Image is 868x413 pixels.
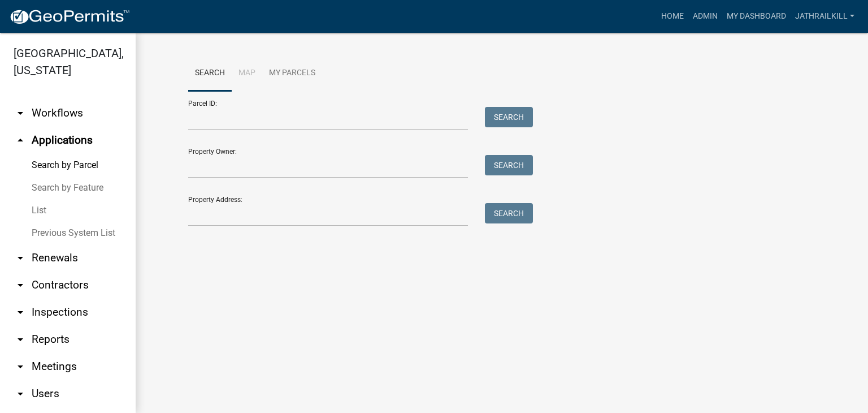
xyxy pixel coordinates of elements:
[688,6,722,27] a: Admin
[188,55,232,92] a: Search
[14,306,27,319] i: arrow_drop_down
[14,333,27,346] i: arrow_drop_down
[262,55,322,92] a: My Parcels
[485,155,533,175] button: Search
[14,106,27,120] i: arrow_drop_down
[14,134,27,147] i: arrow_drop_up
[722,6,791,27] a: My Dashboard
[14,360,27,373] i: arrow_drop_down
[791,6,859,27] a: Jathrailkill
[657,6,688,27] a: Home
[485,107,533,127] button: Search
[485,203,533,223] button: Search
[14,251,27,265] i: arrow_drop_down
[14,278,27,292] i: arrow_drop_down
[14,387,27,401] i: arrow_drop_down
